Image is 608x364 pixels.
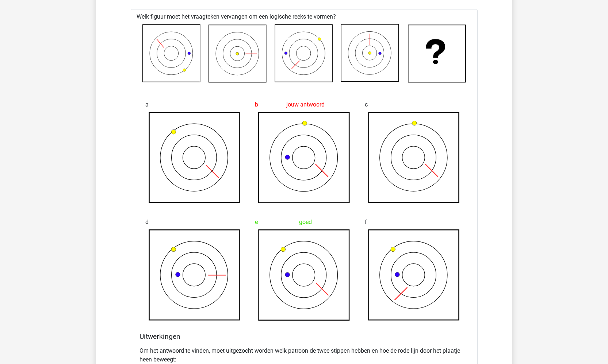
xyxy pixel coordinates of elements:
[255,215,353,229] div: goed
[139,346,469,364] p: Om het antwoord te vinden, moet uitgezocht worden welk patroon de twee stippen hebben en hoe de r...
[365,97,368,112] span: c
[365,215,367,229] span: f
[139,332,469,341] h4: Uitwerkingen
[255,97,258,112] span: b
[145,97,149,112] span: a
[145,215,149,229] span: d
[255,215,258,229] span: e
[255,97,353,112] div: jouw antwoord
